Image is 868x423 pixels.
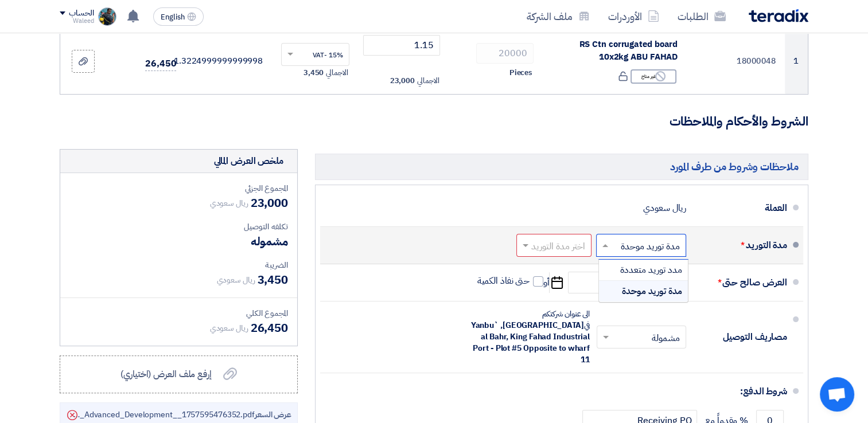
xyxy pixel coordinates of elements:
[622,284,682,298] span: مدة توريد موحدة
[251,319,288,336] span: 26,450
[303,67,324,79] span: 3,450
[509,67,532,79] span: Pieces
[120,367,212,381] span: إرفع ملف العرض (اختياري)
[695,323,787,351] div: مصاريف التوصيل
[695,232,787,259] div: مدة التوريد
[185,28,272,95] td: 1.3224999999999998
[785,28,808,95] td: 1
[820,377,854,412] div: دردشة مفتوحة
[695,194,787,222] div: العملة
[216,274,255,286] span: ريال سعودي
[464,308,590,366] div: الى عنوان شركتكم في
[363,35,441,56] input: أدخل سعر الوحدة
[161,13,185,21] span: English
[213,154,283,168] div: ملخص العرض المالي
[153,7,204,26] button: English
[417,75,439,87] span: الاجمالي
[695,269,787,296] div: العرض صالح حتى
[476,43,534,64] input: RFQ_STEP1.ITEMS.2.AMOUNT_TITLE
[145,57,176,71] span: 26,450
[255,409,291,421] span: عرض السعر
[69,259,288,271] div: الضريبة
[471,319,590,366] span: [GEOGRAPHIC_DATA], Yanbu` al Bahr, King Fahad Industrial Port - Plot #5 Opposite to wharf 11
[60,113,808,131] h3: الشروط والأحكام والملاحظات
[579,38,678,64] span: RS Ctn corrugated board 10x2kg ABU FAHAD
[315,154,808,179] h5: ملاحظات وشروط من طرف المورد
[338,378,787,405] div: شروط الدفع:
[620,263,682,277] span: مدد توريد متعددة
[257,271,288,288] span: 3,450
[630,69,676,84] div: غير متاح
[60,18,94,24] div: Waleed
[517,3,599,30] a: ملف الشركة
[543,277,550,288] span: أو
[69,307,288,319] div: المجموع الكلي
[210,197,248,209] span: ريال سعودي
[69,9,94,18] div: الحساب
[326,67,348,79] span: الاجمالي
[251,194,288,211] span: 23,000
[668,3,735,30] a: الطلبات
[749,9,808,22] img: Teradix logo
[69,182,288,194] div: المجموع الجزئي
[390,75,415,87] span: 23,000
[687,28,785,95] td: 18000048
[643,197,686,219] div: ريال سعودي
[599,3,668,30] a: الأوردرات
[251,233,288,250] span: مشموله
[281,43,349,66] ng-select: VAT
[477,275,544,287] label: حتى نفاذ الكمية
[568,272,683,293] input: سنة-شهر-يوم
[69,221,288,233] div: تكلفه التوصيل
[98,7,116,26] img: bdccabeac_1704273121357.jpeg
[210,322,248,334] span: ريال سعودي
[69,409,291,421] span: Durrah_Advanced_Development__1757595476352.pdf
